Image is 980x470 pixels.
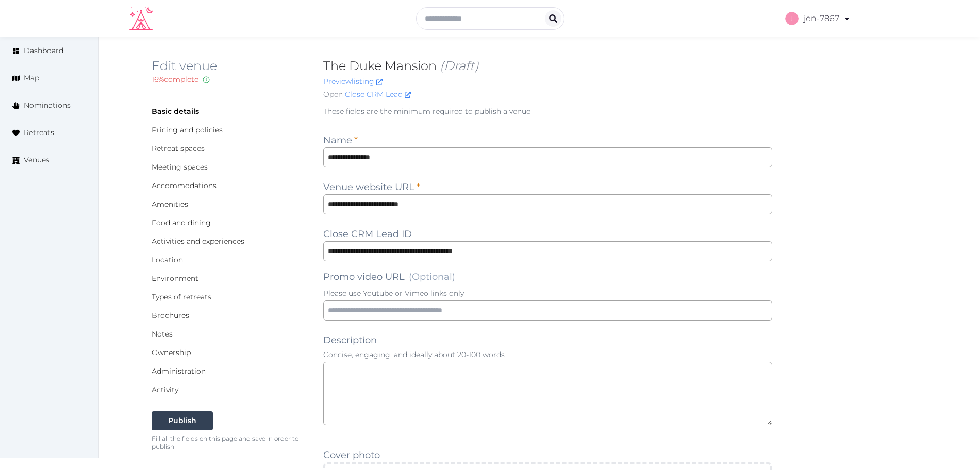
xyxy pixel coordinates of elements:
a: Pricing and policies [152,125,223,135]
a: Types of retreats [152,292,211,301]
span: Map [24,73,39,83]
a: Previewlisting [323,77,383,86]
a: Brochures [152,311,189,320]
p: These fields are the minimum required to publish a venue [323,106,773,116]
a: Activities and experiences [152,237,244,246]
a: Administration [152,366,206,376]
a: Ownership [152,348,191,357]
div: Publish [168,415,196,426]
a: Basic details [152,107,199,116]
a: Meeting spaces [152,162,208,172]
h2: Edit venue [152,58,307,74]
a: Location [152,255,183,264]
label: Close CRM Lead ID [323,227,412,241]
a: jen-7867 [785,4,851,33]
a: Environment [152,274,198,283]
a: Amenities [152,199,188,209]
span: (Draft) [440,58,479,73]
p: Fill all the fields on this page and save in order to publish [152,434,307,451]
span: Venues [24,155,49,165]
span: Dashboard [24,45,63,56]
a: Accommodations [152,181,217,190]
a: Close CRM Lead [345,89,411,100]
span: 16 % complete [152,75,198,84]
a: Food and dining [152,218,211,227]
label: Description [323,333,377,347]
p: Please use Youtube or Vimeo links only [323,288,773,298]
label: Promo video URL [323,270,455,284]
span: Nominations [24,100,71,111]
span: Retreats [24,127,54,138]
h2: The Duke Mansion [323,58,773,74]
span: Open [323,89,343,100]
label: Name [323,133,358,147]
label: Venue website URL [323,180,420,194]
label: Cover photo [323,448,380,462]
button: Publish [152,411,213,430]
a: Activity [152,385,178,394]
a: Notes [152,329,173,339]
span: (Optional) [409,271,455,282]
a: Retreat spaces [152,144,205,153]
p: Concise, engaging, and ideally about 20-100 words [323,349,773,360]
